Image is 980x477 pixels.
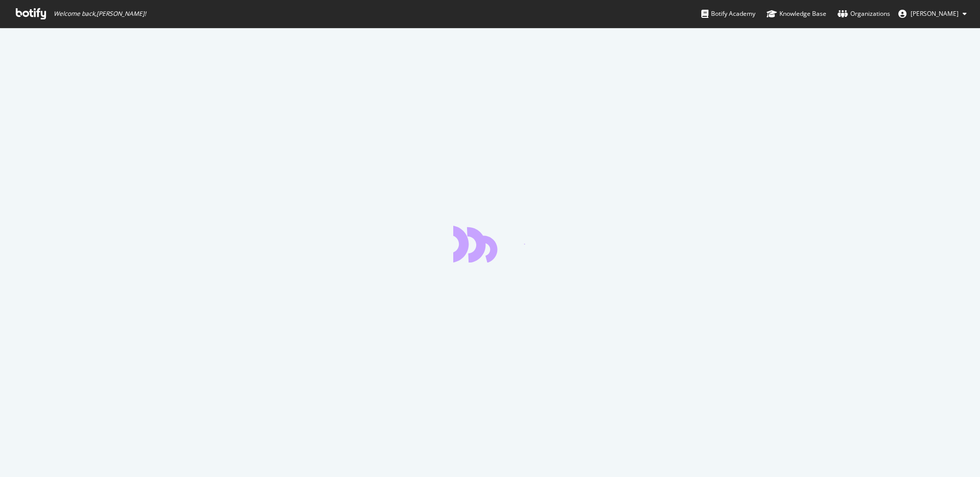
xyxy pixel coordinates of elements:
[767,9,826,19] div: Knowledge Base
[453,226,527,263] div: animation
[890,6,975,22] button: [PERSON_NAME]
[701,9,755,19] div: Botify Academy
[54,10,146,18] span: Welcome back, [PERSON_NAME] !
[838,9,890,19] div: Organizations
[911,9,959,18] span: Daryl Hurley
